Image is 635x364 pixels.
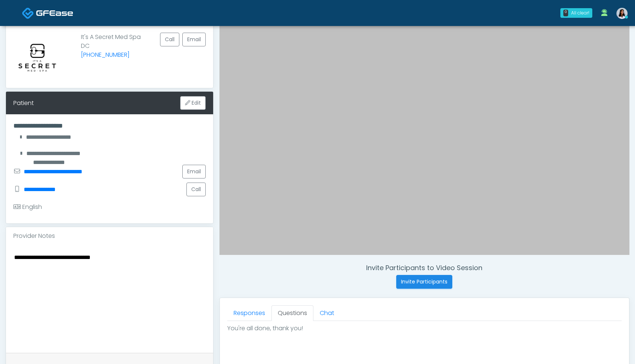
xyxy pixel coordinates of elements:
[182,165,206,178] a: Email
[13,33,61,81] img: Provider image
[180,96,206,110] button: Edit
[6,227,213,245] div: Provider Notes
[556,5,597,21] a: 0 All clear!
[563,10,568,16] div: 0
[186,183,206,196] button: Call
[160,33,179,46] button: Call
[313,305,341,321] a: Chat
[36,9,73,17] img: Docovia
[22,7,34,19] img: Docovia
[81,50,130,59] a: [PHONE_NUMBER]
[616,8,628,19] img: Teresa Smith
[227,305,271,321] a: Responses
[396,275,452,289] button: Invite Participants
[81,33,141,75] p: It's A Secret Med Spa DC
[182,33,206,46] a: Email
[227,324,622,333] p: You're all done, thank you!
[6,3,28,25] button: Open LiveChat chat widget
[219,264,629,272] h4: Invite Participants to Video Session
[271,305,313,321] a: Questions
[13,99,34,108] div: Patient
[22,1,73,25] a: Docovia
[13,203,42,211] div: English
[571,10,589,16] div: All clear!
